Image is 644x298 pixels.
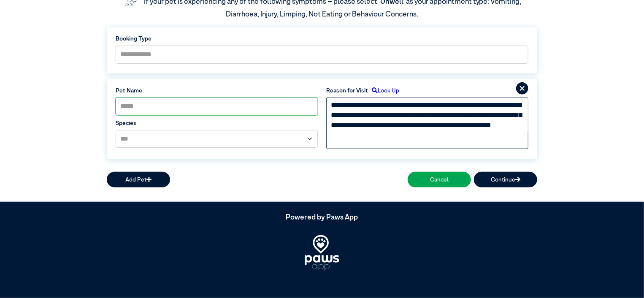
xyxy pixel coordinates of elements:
[107,214,537,222] h5: Powered by Paws App
[116,87,318,95] label: Pet Name
[326,87,368,95] label: Reason for Visit
[368,87,399,95] label: Look Up
[116,119,318,127] label: Species
[474,172,537,187] button: Continue
[116,35,528,43] label: Booking Type
[408,172,471,187] button: Cancel
[305,235,339,271] img: PawsApp
[107,172,170,187] button: Add Pet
